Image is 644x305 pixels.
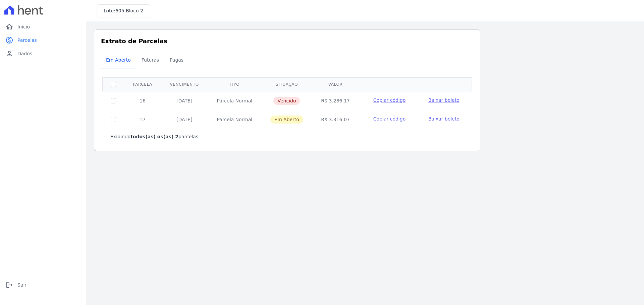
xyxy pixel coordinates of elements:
p: Exibindo parcelas [110,133,198,140]
a: paidParcelas [3,33,83,47]
a: Pagas [164,52,189,69]
span: Sair [17,282,26,288]
h3: Lote: [104,7,143,14]
th: Vencimento [161,77,208,91]
a: personDados [3,47,83,60]
i: person [5,50,13,58]
a: Baixar boleto [428,116,460,122]
span: Em Aberto [102,53,135,67]
td: Parcela Normal [208,110,261,129]
a: logoutSair [3,278,83,292]
i: home [5,23,13,31]
span: Em Aberto [270,116,303,124]
span: Baixar boleto [428,97,460,103]
span: Parcelas [17,37,37,44]
a: Em Aberto [101,52,136,69]
th: Tipo [208,77,261,91]
span: Futuras [138,53,163,67]
td: [DATE] [161,91,208,110]
td: [DATE] [161,110,208,129]
b: todos(as) os(as) 2 [130,134,178,139]
span: Pagas [166,53,187,67]
th: Parcela [124,77,161,91]
button: Copiar código [367,97,412,103]
th: Situação [261,77,312,91]
a: homeInício [3,20,83,33]
i: logout [5,281,13,289]
a: Baixar boleto [428,97,460,103]
span: Copiar código [373,116,406,122]
h3: Extrato de Parcelas [101,36,473,46]
span: Dados [17,50,32,57]
td: Parcela Normal [208,91,261,110]
td: 16 [124,91,161,110]
td: R$ 3.316,07 [312,110,359,129]
span: 605 Bloco 2 [115,8,143,13]
td: R$ 3.286,17 [312,91,359,110]
span: Vencido [273,97,300,105]
td: 17 [124,110,161,129]
span: Copiar código [373,97,406,103]
span: Baixar boleto [428,116,460,122]
button: Copiar código [367,116,412,122]
th: Valor [312,77,359,91]
i: paid [5,36,13,44]
span: Início [17,23,30,30]
a: Futuras [136,52,164,69]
